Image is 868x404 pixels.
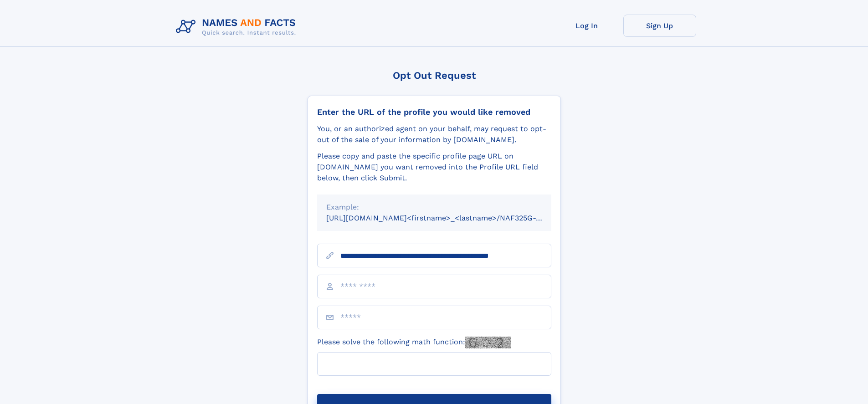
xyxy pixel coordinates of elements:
[172,15,303,39] img: Logo Names and Facts
[308,70,561,81] div: Opt Out Request
[317,151,551,184] div: Please copy and paste the specific profile page URL on [DOMAIN_NAME] you want removed into the Pr...
[326,214,569,222] small: [URL][DOMAIN_NAME]<firstname>_<lastname>/NAF325G-xxxxxxxx
[317,123,551,145] div: You, or an authorized agent on your behalf, may request to opt-out of the sale of your informatio...
[317,337,511,348] label: Please solve the following math function:
[326,202,542,213] div: Example:
[550,15,623,37] a: Log In
[623,15,696,37] a: Sign Up
[317,107,551,117] div: Enter the URL of the profile you would like removed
